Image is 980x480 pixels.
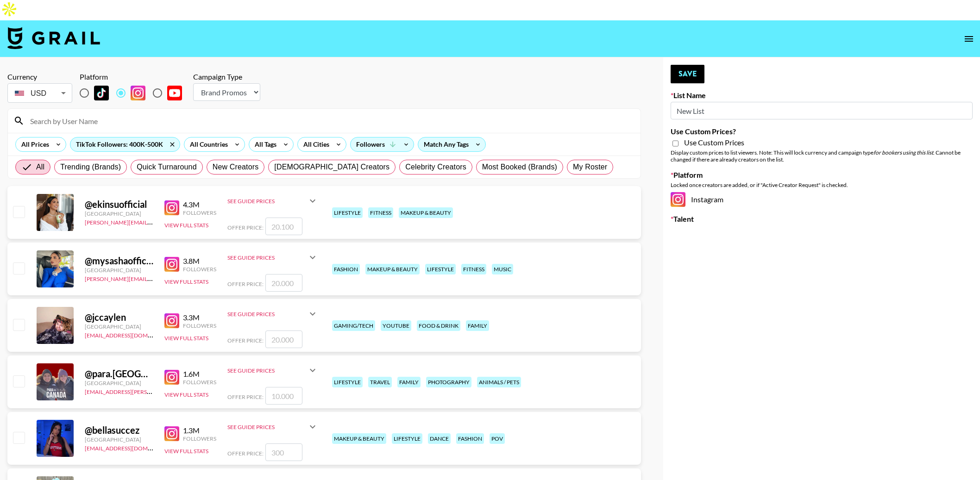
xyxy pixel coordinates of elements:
div: See Guide Prices [227,359,318,381]
label: Talent [671,214,973,224]
span: Offer Price: [227,224,264,231]
input: 20.000 [265,330,302,348]
div: 3.8M [183,256,216,266]
div: 1.6M [183,369,216,379]
div: travel [368,377,392,387]
div: Platform [80,72,189,81]
div: lifestyle [392,433,422,444]
div: 1.3M [183,426,216,435]
img: Instagram [131,86,145,100]
button: Save [671,65,704,83]
span: Celebrity Creators [405,162,466,173]
div: TikTok Followers: 400K-500K [70,137,180,151]
div: Followers [183,266,216,273]
div: fitness [368,207,393,218]
div: [GEOGRAPHIC_DATA] [85,210,153,217]
div: @ ekinsuofficial [85,199,153,210]
span: Offer Price: [227,393,264,400]
button: open drawer [960,30,978,48]
label: Use Custom Prices? [671,127,973,136]
label: List Name [671,91,973,100]
div: All Prices [16,137,51,151]
div: lifestyle [332,377,363,387]
div: makeup & beauty [332,433,386,444]
a: [EMAIL_ADDRESS][DOMAIN_NAME] [85,330,178,339]
div: [GEOGRAPHIC_DATA] [85,380,153,386]
div: All Cities [298,137,331,151]
div: [GEOGRAPHIC_DATA] [85,323,153,330]
div: Followers [183,379,216,386]
div: Instagram [671,192,973,207]
div: lifestyle [332,207,363,218]
div: Followers [351,137,414,151]
div: Match Any Tags [418,137,485,151]
span: Quick Turnaround [137,162,197,173]
button: View Full Stats [164,222,208,229]
button: View Full Stats [164,335,208,342]
button: View Full Stats [164,448,208,455]
div: makeup & beauty [365,264,420,274]
div: See Guide Prices [227,416,318,438]
span: Offer Price: [227,450,264,457]
img: YouTube [167,86,182,100]
em: for bookers using this list [873,149,933,156]
span: Trending (Brands) [60,162,121,173]
div: See Guide Prices [227,254,307,261]
img: Instagram [164,200,179,215]
div: Campaign Type [193,72,260,81]
div: Followers [183,209,216,216]
span: Use Custom Prices [684,138,744,147]
div: makeup & beauty [399,207,453,218]
div: fashion [332,264,360,274]
input: 10.000 [265,387,302,405]
div: animals / pets [477,377,521,387]
div: Followers [183,322,216,329]
span: My Roster [573,162,607,173]
div: See Guide Prices [227,246,318,268]
div: @ para.[GEOGRAPHIC_DATA] [85,368,153,380]
div: See Guide Prices [227,198,307,205]
input: 20.100 [265,218,302,235]
div: food & drink [417,320,460,331]
button: View Full Stats [164,278,208,285]
img: Instagram [164,257,179,272]
div: Display custom prices to list viewers. Note: This will lock currency and campaign type . Cannot b... [671,149,973,163]
div: family [397,377,421,387]
img: TikTok [94,86,109,100]
div: All Tags [249,137,278,151]
div: See Guide Prices [227,424,307,430]
img: Instagram [164,313,179,328]
span: New Creators [213,162,259,173]
div: dance [428,433,451,444]
img: Instagram [164,426,179,441]
div: @ jccaylen [85,312,153,323]
input: 300 [265,443,302,461]
div: See Guide Prices [227,190,318,212]
div: youtube [381,320,411,331]
button: View Full Stats [164,391,208,398]
div: pov [490,433,505,444]
div: Followers [183,435,216,442]
img: Instagram [671,192,685,207]
div: [GEOGRAPHIC_DATA] [85,267,153,274]
div: fashion [456,433,484,444]
span: Offer Price: [227,337,264,344]
div: family [466,320,489,331]
div: [GEOGRAPHIC_DATA] [85,436,153,443]
div: Currency [7,72,72,81]
label: Platform [671,170,973,180]
div: 3.3M [183,313,216,322]
span: [DEMOGRAPHIC_DATA] Creators [274,162,389,173]
div: music [492,264,513,274]
div: gaming/tech [332,320,375,331]
div: See Guide Prices [227,303,318,325]
div: 4.3M [183,200,216,209]
input: 20.000 [265,274,302,292]
img: Instagram [164,370,179,385]
div: See Guide Prices [227,367,307,374]
div: lifestyle [425,264,456,274]
div: @ bellasuccez [85,424,153,436]
div: See Guide Prices [227,311,307,318]
span: All [36,162,44,173]
a: [PERSON_NAME][EMAIL_ADDRESS][DOMAIN_NAME] [85,274,222,282]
